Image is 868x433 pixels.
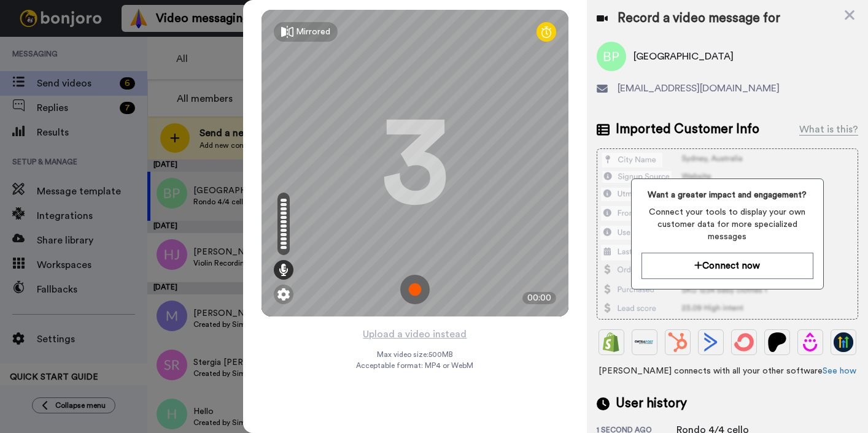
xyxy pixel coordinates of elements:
span: [EMAIL_ADDRESS][DOMAIN_NAME] [618,81,780,96]
img: GoHighLevel [834,332,853,352]
button: Connect now [641,253,813,279]
img: ic_gear.svg [277,288,290,301]
span: User history [616,394,687,413]
span: [PERSON_NAME] connects with all your other software [597,365,858,377]
img: Ontraport [635,332,654,352]
span: Imported Customer Info [616,120,759,139]
span: Acceptable format: MP4 or WebM [356,361,473,370]
img: Hubspot [668,332,688,352]
div: 00:00 [522,292,556,304]
button: Upload a video instead [359,326,470,342]
img: Patreon [767,332,787,352]
div: What is this? [799,122,858,137]
div: 3 [381,117,449,209]
img: ActiveCampaign [701,332,721,352]
img: Shopify [602,332,621,352]
img: ConvertKit [734,332,754,352]
img: Drip [800,332,820,352]
img: ic_record_start.svg [400,275,430,304]
a: See how [823,367,856,375]
span: Connect your tools to display your own customer data for more specialized messages [641,206,813,243]
span: Max video size: 500 MB [377,350,453,359]
span: Want a greater impact and engagement? [641,189,813,201]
